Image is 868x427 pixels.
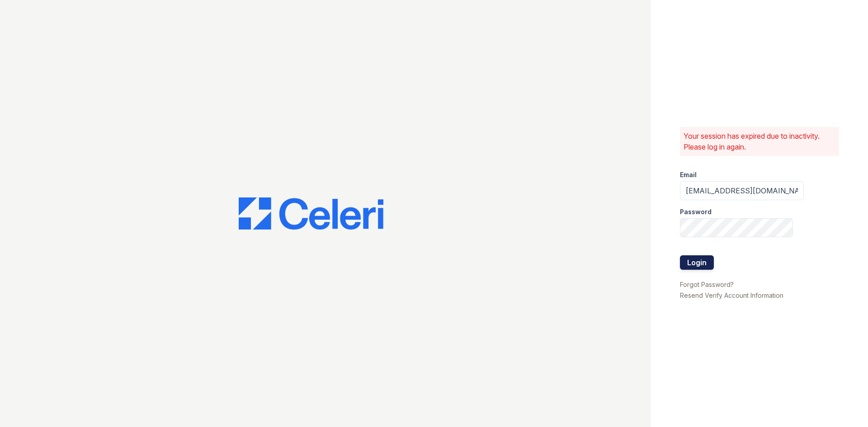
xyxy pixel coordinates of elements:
[680,255,714,270] button: Login
[680,281,734,288] a: Forgot Password?
[680,291,783,299] a: Resend Verify Account Information
[680,207,712,216] label: Password
[680,170,697,179] label: Email
[684,131,835,152] p: Your session has expired due to inactivity. Please log in again.
[239,197,383,230] img: CE_Logo_Blue-a8612792a0a2168367f1c8372b55b34899dd931a85d93a1a3d3e32e68fde9ad4.png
